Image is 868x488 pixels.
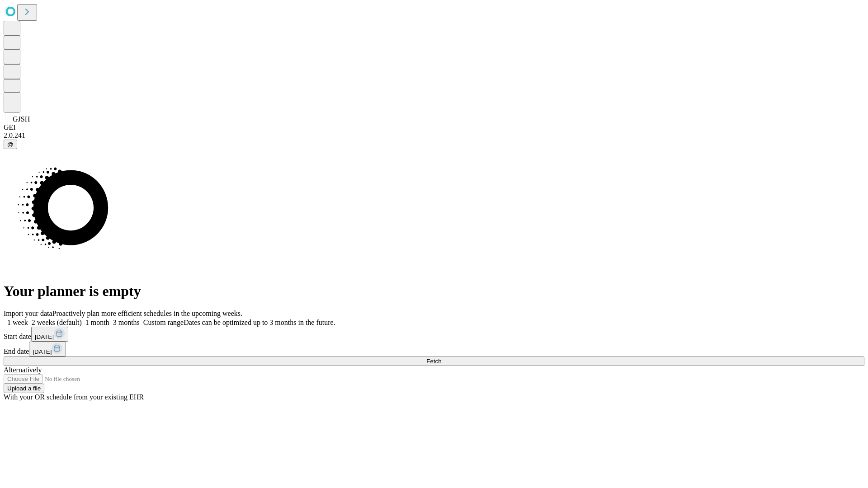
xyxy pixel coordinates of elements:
span: [DATE] [35,333,54,340]
button: @ [4,140,17,149]
button: Upload a file [4,384,44,393]
span: Import your data [4,310,52,317]
span: 1 week [7,319,28,326]
span: Alternatively [4,366,42,374]
button: [DATE] [29,342,66,357]
span: [DATE] [33,348,52,355]
div: End date [4,342,864,357]
span: With your OR schedule from your existing EHR [4,393,144,401]
h1: Your planner is empty [4,283,864,300]
button: [DATE] [31,327,68,342]
span: GJSH [13,115,30,123]
span: 2 weeks (default) [32,319,82,326]
span: Dates can be optimized up to 3 months in the future. [184,319,335,326]
div: GEI [4,123,864,131]
span: Fetch [426,358,441,365]
div: 2.0.241 [4,131,864,140]
span: Proactively plan more efficient schedules in the upcoming weeks. [52,310,242,317]
span: 1 month [85,319,109,326]
button: Fetch [4,357,864,366]
span: Custom range [143,319,184,326]
span: @ [7,141,14,148]
div: Start date [4,327,864,342]
span: 3 months [113,319,140,326]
